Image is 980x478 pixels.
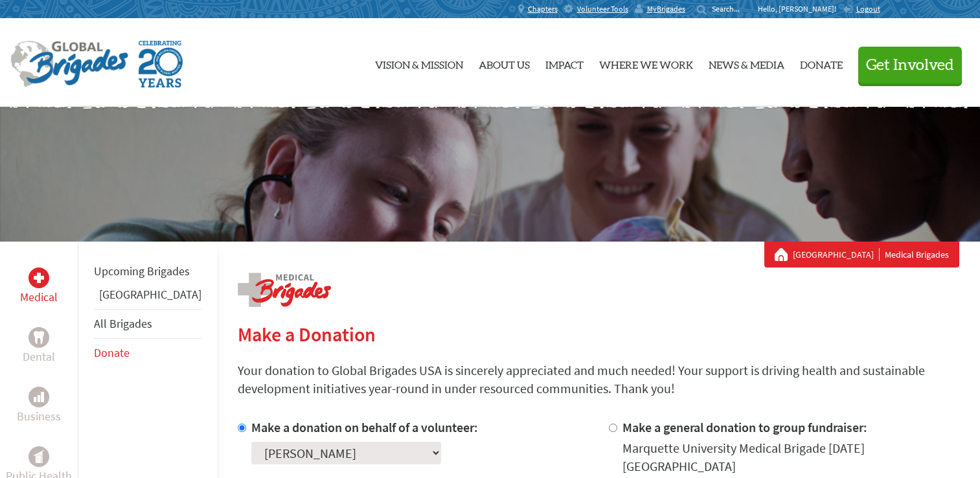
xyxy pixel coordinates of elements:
[238,361,959,398] p: Your donation to Global Brigades USA is sincerely appreciated and much needed! Your support is dr...
[20,267,58,306] a: MedicalMedical
[17,407,61,426] p: Business
[28,327,49,348] div: Dental
[34,450,44,463] img: Public Health
[139,41,183,87] img: Global Brigades Celebrating 20 Years
[793,248,880,261] a: [GEOGRAPHIC_DATA]
[34,273,44,283] img: Medical
[858,47,962,84] button: Get Involved
[28,387,49,407] div: Business
[34,392,44,402] img: Business
[94,316,152,331] a: All Brigades
[545,29,584,97] a: Impact
[709,29,784,97] a: News & Media
[800,29,843,97] a: Donate
[251,419,478,435] label: Make a donation on behalf of a volunteer:
[622,419,867,435] label: Make a general donation to group fundraiser:
[94,257,201,286] li: Upcoming Brigades
[23,327,55,366] a: DentalDental
[17,387,61,426] a: BusinessBusiness
[866,58,954,73] span: Get Involved
[622,439,959,475] div: Marquette University Medical Brigade [DATE] [GEOGRAPHIC_DATA]
[94,339,201,367] li: Donate
[479,29,530,97] a: About Us
[20,288,58,306] p: Medical
[599,29,693,97] a: Where We Work
[238,323,959,346] h2: Make a Donation
[99,287,201,302] a: [GEOGRAPHIC_DATA]
[28,446,49,467] div: Public Health
[23,348,55,366] p: Dental
[94,345,130,360] a: Donate
[375,29,463,97] a: Vision & Mission
[712,4,749,14] input: Search...
[94,309,201,339] li: All Brigades
[856,4,880,14] span: Logout
[577,4,628,14] span: Volunteer Tools
[10,41,128,87] img: Global Brigades Logo
[843,4,880,14] a: Logout
[775,248,949,261] div: Medical Brigades
[94,264,190,279] a: Upcoming Brigades
[94,286,201,309] li: Panama
[28,267,49,288] div: Medical
[238,273,331,307] img: logo-medical.png
[528,4,558,14] span: Chapters
[34,331,44,343] img: Dental
[758,4,843,14] p: Hello, [PERSON_NAME]!
[647,4,685,14] span: MyBrigades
